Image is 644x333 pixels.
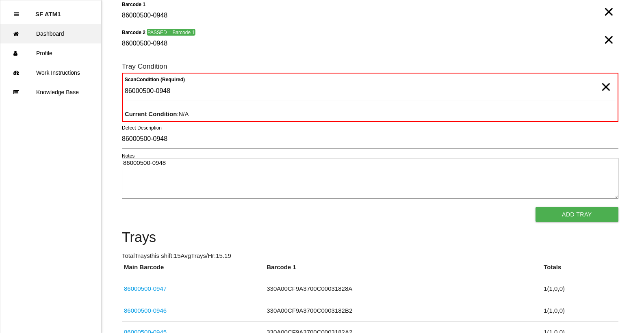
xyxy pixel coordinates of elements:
b: Barcode 2 [122,29,145,35]
span: : N/A [125,110,189,117]
div: Close [14,4,19,24]
span: Clear Input [603,24,614,40]
b: Scan Condition (Required) [125,77,185,82]
td: 1 ( 1 , 0 , 0 ) [542,278,618,300]
td: 330A00CF9A3700C00031828A [265,278,542,300]
p: SF ATM1 [35,4,61,17]
b: Current Condition [125,110,177,117]
span: Clear Input [601,71,611,87]
span: PASSED = Barcode 1 [147,29,195,36]
b: Barcode 1 [122,1,145,7]
a: 86000500-0947 [124,285,167,292]
a: Work Instructions [0,63,101,82]
a: Profile [0,43,101,63]
td: 1 ( 1 , 0 , 0 ) [542,300,618,322]
a: Dashboard [0,24,101,43]
td: 330A00CF9A3700C0003182B2 [265,300,542,322]
th: Main Barcode [122,263,265,278]
h4: Trays [122,230,618,245]
p: Total Trays this shift: 15 Avg Trays /Hr: 15.19 [122,251,618,261]
th: Totals [542,263,618,278]
a: 86000500-0946 [124,307,167,314]
label: Notes [122,152,134,160]
th: Barcode 1 [265,263,542,278]
a: Knowledge Base [0,82,101,102]
label: Defect Description [122,124,162,132]
button: Add Tray [536,207,618,222]
h6: Tray Condition [122,63,618,70]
